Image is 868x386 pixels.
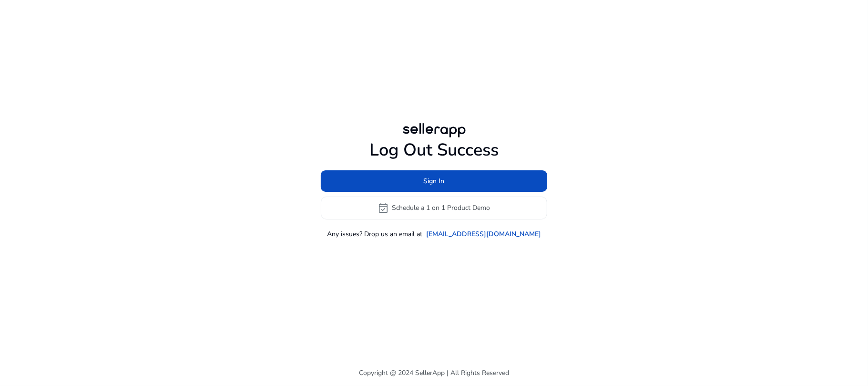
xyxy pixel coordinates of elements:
[327,229,422,239] p: Any issues? Drop us an email at
[321,170,547,192] button: Sign In
[321,140,547,160] h1: Log Out Success
[378,202,389,214] span: event_available
[424,176,445,186] span: Sign In
[321,197,547,219] button: event_availableSchedule a 1 on 1 Product Demo
[426,229,541,239] a: [EMAIL_ADDRESS][DOMAIN_NAME]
